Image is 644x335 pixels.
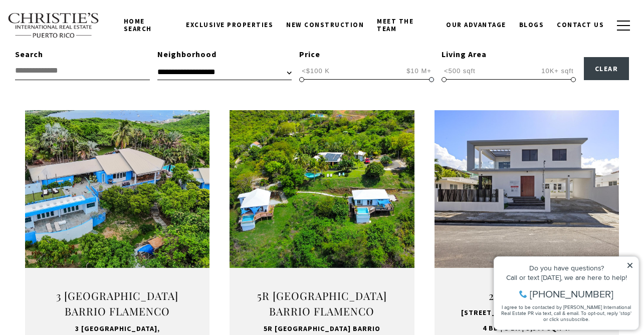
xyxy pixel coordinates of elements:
[11,32,145,39] div: Call or text [DATE], we are here to help!
[41,47,125,57] span: [PHONE_NUMBER]
[13,62,143,81] span: I agree to be contacted by [PERSON_NAME] International Real Estate PR via text, call & email. To ...
[442,48,576,61] div: Living Area
[557,21,604,29] span: Contact Us
[446,21,506,29] span: Our Advantage
[610,11,636,40] button: button
[519,21,544,29] span: Blogs
[286,21,364,29] span: New Construction
[299,66,332,76] span: <$100 K
[8,13,100,39] img: Christie's International Real Estate text transparent background
[186,21,273,29] span: Exclusive Properties
[15,48,150,61] div: Search
[157,48,292,61] div: Neighborhood
[117,12,179,38] a: Home Search
[280,16,370,35] a: New Construction
[11,23,145,30] div: Do you have questions?
[404,66,434,76] span: $10 M+
[442,66,478,76] span: <500 sqft
[513,16,551,35] a: Blogs
[584,57,629,80] button: Clear
[539,66,576,76] span: 10K+ sqft
[179,16,280,35] a: Exclusive Properties
[440,16,513,35] a: Our Advantage
[299,48,434,61] div: Price
[370,12,440,38] a: Meet the Team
